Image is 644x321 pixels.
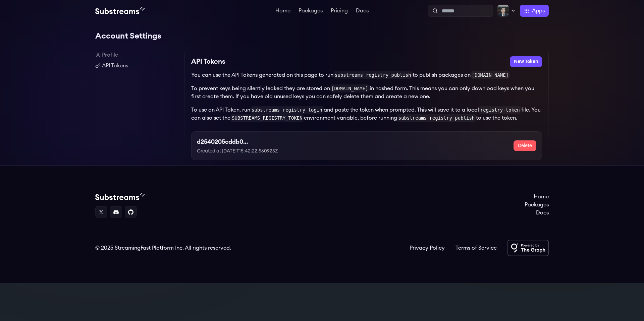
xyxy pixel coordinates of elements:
[471,71,510,79] code: [DOMAIN_NAME]
[274,8,292,15] a: Home
[497,5,509,17] img: Profile
[230,114,304,122] code: SUBSTREAMS_REGISTRY_TOKEN
[532,7,545,15] span: Apps
[525,201,549,209] a: Packages
[455,244,497,252] a: Terms of Service
[197,137,251,146] h3: d2540205cddb0d0fb9481f8fe8c3cf4d
[330,84,370,92] code: [DOMAIN_NAME]
[329,8,349,15] a: Pricing
[95,244,231,252] div: © 2025 StreamingFast Platform Inc. All rights reserved.
[191,56,225,67] h2: API Tokens
[355,8,370,15] a: Docs
[507,240,549,256] img: Powered by The Graph
[297,8,324,15] a: Packages
[95,7,145,15] img: Substream's logo
[397,114,476,122] code: substreams registry publish
[514,140,536,151] button: Delete
[95,62,179,70] a: API Tokens
[525,209,549,217] a: Docs
[410,244,445,252] a: Privacy Policy
[510,56,542,67] button: New Token
[191,84,542,101] p: To prevent keys being silently leaked they are stored on in hashed form. This means you can only ...
[333,71,413,79] code: substreams registry publish
[197,148,306,154] p: Created at [DATE]T15:42:22.560925Z
[191,106,542,122] p: To use an API Token, run and paste the token when prompted. This will save it to a local file. Yo...
[525,193,549,201] a: Home
[95,29,549,43] h1: Account Settings
[191,71,542,79] p: You can use the API Tokens generated on this page to run to publish packages on
[95,51,179,59] a: Profile
[479,106,521,114] code: registry-token
[250,106,324,114] code: substreams registry login
[95,193,145,201] img: Substream's logo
